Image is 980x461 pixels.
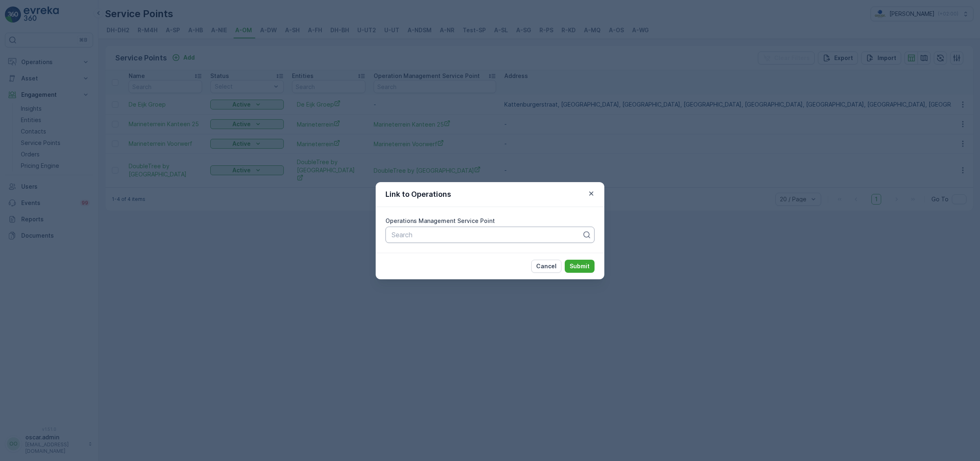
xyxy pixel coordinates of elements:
[531,260,561,273] button: Cancel
[536,262,557,270] p: Cancel
[570,262,590,270] p: Submit
[385,217,495,224] label: Operations Management Service Point
[385,189,451,200] p: Link to Operations
[565,260,595,273] button: Submit
[392,230,582,240] p: Search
